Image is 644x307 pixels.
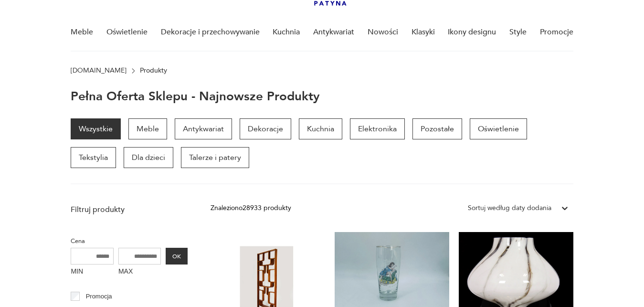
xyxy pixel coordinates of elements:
[161,14,260,51] a: Dekoracje i przechowywanie
[175,118,232,139] a: Antykwariat
[299,118,342,139] a: Kuchnia
[540,14,573,51] a: Promocje
[71,118,121,139] a: Wszystkie
[509,14,527,51] a: Style
[211,203,291,213] div: Znaleziono 28933 produkty
[71,204,188,215] p: Filtruj produkty
[71,236,188,246] p: Cena
[412,118,462,139] a: Pozostałe
[71,14,93,51] a: Meble
[181,147,249,168] a: Talerze i patery
[368,14,398,51] a: Nowości
[470,118,527,139] a: Oświetlenie
[273,14,300,51] a: Kuchnia
[124,147,173,168] a: Dla dzieci
[140,67,167,74] p: Produkty
[71,90,320,103] h1: Pełna oferta sklepu - najnowsze produkty
[71,265,114,280] label: MIN
[240,118,291,139] a: Dekoracje
[448,14,496,51] a: Ikony designu
[350,118,405,139] a: Elektronika
[166,248,188,265] button: OK
[71,147,116,168] a: Tekstylia
[71,67,127,74] a: [DOMAIN_NAME]
[86,291,112,302] p: Promocja
[313,14,354,51] a: Antykwariat
[118,265,161,280] label: MAX
[468,203,551,213] div: Sortuj według daty dodania
[412,14,435,51] a: Klasyki
[106,14,148,51] a: Oświetlenie
[128,118,167,139] a: Meble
